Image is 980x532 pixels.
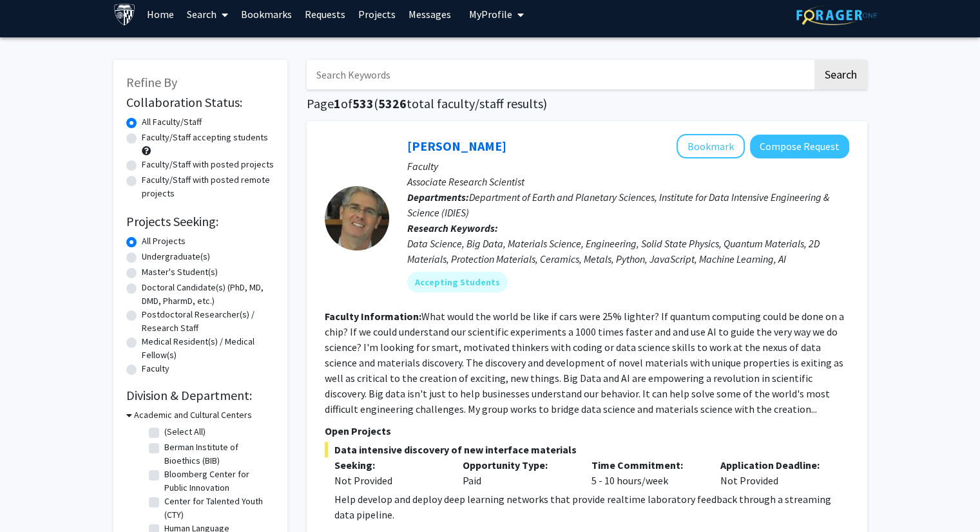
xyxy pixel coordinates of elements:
[463,457,572,473] p: Opportunity Type:
[142,234,186,248] label: All Projects
[334,95,341,111] span: 1
[711,457,840,488] div: Not Provided
[325,442,849,457] span: Data intensive discovery of new interface materials
[307,96,867,111] h1: Page of ( total faculty/staff results)
[796,5,877,25] img: ForagerOne Logo
[325,423,849,439] p: Open Projects
[164,425,206,439] label: (Select All)
[126,388,274,403] h2: Division & Department:
[113,3,136,26] img: Johns Hopkins University Logo
[142,115,202,129] label: All Faculty/Staff
[142,281,274,308] label: Doctoral Candidate(s) (PhD, MD, DMD, PharmD, etc.)
[334,473,444,488] div: Not Provided
[469,8,512,21] span: My Profile
[142,335,274,362] label: Medical Resident(s) / Medical Fellow(s)
[164,468,271,495] label: Bloomberg Center for Public Innovation
[10,474,55,522] iframe: Chat
[164,441,271,468] label: Berman Institute of Bioethics (BIB)
[334,457,444,473] p: Seeking:
[352,95,374,111] span: 533
[407,272,508,292] mat-chip: Accepting Students
[164,495,271,522] label: Center for Talented Youth (CTY)
[142,265,218,279] label: Master's Student(s)
[142,158,274,171] label: Faculty/Staff with posted projects
[591,457,701,473] p: Time Commitment:
[334,491,849,522] div: Help develop and deploy deep learning networks that provide realtime laboratory feedback through ...
[453,457,582,488] div: Paid
[142,131,268,144] label: Faculty/Staff accepting students
[142,250,210,263] label: Undergraduate(s)
[582,457,711,488] div: 5 - 10 hours/week
[720,457,830,473] p: Application Deadline:
[142,308,274,335] label: Postdoctoral Researcher(s) / Research Staff
[142,362,169,375] label: Faculty
[325,310,421,323] b: Faculty Information:
[307,60,812,90] input: Search Keywords
[134,408,252,422] h3: Academic and Cultural Centers
[407,236,849,267] div: Data Science, Big Data, Materials Science, Engineering, Solid State Physics, Quantum Materials, 2...
[750,135,849,158] button: Compose Request to David Elbert
[814,60,867,90] button: Search
[325,310,844,415] fg-read-more: What would the world be like if cars were 25% lighter? If quantum computing could be done on a ch...
[407,191,829,219] span: Department of Earth and Planetary Sciences, Institute for Data Intensive Engineering & Science (I...
[407,191,469,204] b: Departments:
[142,173,274,200] label: Faculty/Staff with posted remote projects
[677,134,745,158] button: Add David Elbert to Bookmarks
[407,174,849,189] p: Associate Research Scientist
[126,74,177,90] span: Refine By
[407,222,498,234] b: Research Keywords:
[407,158,849,174] p: Faculty
[126,95,274,110] h2: Collaboration Status:
[126,214,274,229] h2: Projects Seeking:
[378,95,407,111] span: 5326
[407,138,506,154] a: [PERSON_NAME]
